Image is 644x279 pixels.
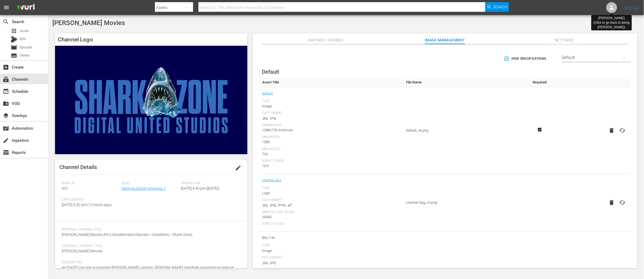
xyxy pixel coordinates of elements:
[20,53,30,58] span: Series
[3,100,9,107] span: VOD
[493,2,508,12] span: Search
[262,214,401,220] div: 25000
[11,36,17,43] div: Bits
[262,123,401,128] div: Dimensions
[262,198,401,202] div: File Format
[403,174,524,232] td: channel-bug_v5.png
[3,19,9,25] span: Search
[262,248,401,253] div: Image
[181,186,219,190] span: [DATE] 4:40 pm ([DATE])
[232,161,245,174] button: edit
[262,111,401,115] div: File Format
[262,244,401,248] div: Type
[3,137,9,144] span: Ingestion
[3,88,9,95] span: Schedule
[59,164,97,170] span: Channel Details
[62,249,102,253] span: [PERSON_NAME] Movies
[262,147,401,151] div: Min Height
[562,50,631,65] div: Default
[262,69,279,75] span: Default
[262,135,401,139] div: Min Width
[121,181,178,186] span: Slug:
[62,198,119,202] span: Last Updated:
[594,16,630,30] div: [PERSON_NAME] (Click to go back to being [PERSON_NAME] )
[262,99,401,104] div: Type
[262,177,281,184] a: channel-bug
[181,181,238,186] span: Created On:
[425,37,465,44] span: Image Management
[55,33,247,46] h4: Channel Logo
[3,76,9,83] span: Channels
[62,244,238,248] span: External Channel Title:
[3,125,9,132] span: Automation
[262,115,401,121] div: .jpg, .png
[20,36,26,42] span: Bits
[262,260,401,265] div: .jpg, .png
[20,28,29,34] span: Asset
[62,265,234,275] span: Ad [DATE], l'incubo si risveglia! [PERSON_NAME], vampiri, [PERSON_NAME], bambole assassine e crea...
[625,5,639,10] a: Sign Out
[3,64,9,70] span: Create
[52,19,125,27] span: [PERSON_NAME] Movies
[11,44,17,51] span: Episode
[235,165,241,171] span: edit
[262,186,401,190] div: Type
[62,260,238,265] span: Description:
[262,163,401,169] div: 16:9
[3,112,9,119] span: Overlays
[262,151,401,157] div: 720
[62,186,68,190] span: 607
[262,104,401,109] div: Image
[11,28,17,34] span: Asset
[62,228,238,232] span: Internal Channel Title:
[485,2,509,12] button: Search
[262,234,401,241] span: Bits Tile
[505,56,546,62] span: Hide Specifications
[544,37,584,44] span: Settings
[259,77,403,87] th: Asset Title
[262,90,273,97] a: default
[62,232,193,237] span: [PERSON_NAME] Movies (PKA DinoMonsters Movies > CineAliens > Shark Zone)
[121,186,166,190] a: minerva_bizzarromovies_1
[537,127,543,132] svg: Required
[262,190,401,196] div: Logo
[262,139,401,145] div: 1280
[262,128,401,133] div: 1280x720 minimum
[3,149,9,156] span: Reports
[3,4,10,11] span: menu
[262,268,401,272] div: Min Width
[262,222,401,226] div: Aspect Ratio
[524,77,555,87] th: Required
[403,87,524,174] td: default_v6.png
[262,202,401,208] div: .jpg, .png, .bmp, .gif
[13,1,39,14] img: ans4CAIJ8jUAAAAAAAAAAAAAAAAAAAAAAAAgQb4GAAAAAAAAAAAAAAAAAAAAAAAAJMjXAAAAAAAAAAAAAAAAAAAAAAAAgAT5G...
[262,210,401,214] div: Max File Size In Kbs
[503,51,548,66] button: Hide Specifications
[11,52,17,59] span: Series
[62,181,119,186] span: Wurl ID:
[403,77,524,87] th: File Name
[306,37,346,44] span: Ratings / Genres
[262,256,401,260] div: File Format
[55,46,247,154] img: Bizzarro Movies
[20,45,32,50] span: Episode
[62,203,112,207] span: [DATE] 3:32 pm (13 hours ago)
[262,159,401,163] div: Aspect Ratio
